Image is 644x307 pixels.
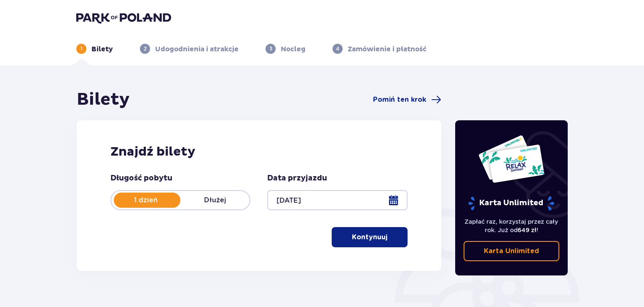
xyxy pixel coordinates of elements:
[464,241,560,261] a: Karta Unlimited
[464,217,560,234] p: Zapłać raz, korzystaj przez cały rok. Już od !
[467,196,555,211] p: Karta Unlimited
[373,95,441,105] a: Pomiń ten krok
[332,227,408,247] button: Kontynuuj
[518,227,537,233] span: 649 zł
[281,45,306,54] p: Nocleg
[373,95,426,104] span: Pomiń ten krok
[144,45,147,53] p: 2
[269,45,272,53] p: 3
[336,45,339,53] p: 4
[91,45,113,54] p: Bilety
[348,45,427,54] p: Zamówienie i płatność
[110,173,172,183] p: Długość pobytu
[155,45,239,54] p: Udogodnienia i atrakcje
[352,233,387,242] p: Kontynuuj
[180,196,250,205] p: Dłużej
[484,246,539,256] p: Karta Unlimited
[76,12,171,24] img: Park of Poland logo
[110,144,408,160] h2: Znajdź bilety
[80,45,83,53] p: 1
[267,173,327,183] p: Data przyjazdu
[77,89,130,110] h1: Bilety
[111,196,180,205] p: 1 dzień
